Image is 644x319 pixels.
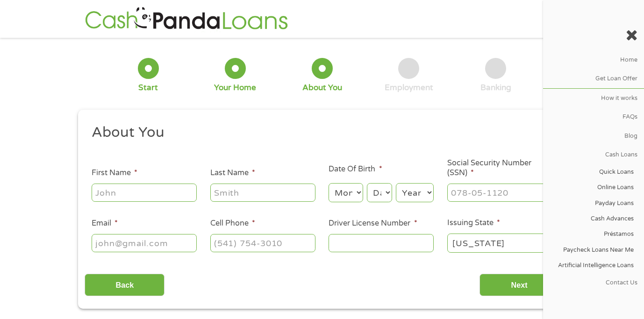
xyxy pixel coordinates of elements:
[92,184,197,201] input: John
[543,164,640,180] a: Quick Loans
[543,180,640,195] a: Online Loans
[92,234,197,252] input: john@gmail.com
[210,234,315,252] input: (541) 754-3010
[447,184,552,201] input: 078-05-1120
[479,274,559,297] input: Next
[210,168,255,178] label: Last Name
[543,50,644,69] a: Home
[543,127,644,145] a: Blog
[92,123,546,142] h2: About You
[543,146,644,164] a: Cash Loans
[385,83,433,93] div: Employment
[329,164,382,174] label: Date Of Birth
[138,83,158,93] div: Start
[85,274,165,297] input: Back
[214,83,256,93] div: Your Home
[480,83,511,93] div: Banking
[447,218,500,228] label: Issuing State
[543,242,640,257] a: Paycheck Loans Near Me
[210,219,255,228] label: Cell Phone
[543,70,644,88] a: Get Loan Offer
[302,83,342,93] div: About You
[210,184,315,201] input: Smith
[329,219,417,228] label: Driver License Number
[543,211,640,227] a: Cash Advances
[447,158,552,178] label: Social Security Number (SSN)
[543,89,644,107] a: How it works
[543,227,640,242] a: Préstamos
[82,6,291,32] img: GetLoanNow Logo
[92,219,118,228] label: Email
[543,108,644,127] a: FAQs
[543,196,640,211] a: Payday Loans
[543,273,644,292] a: Contact Us
[92,168,137,178] label: First Name
[543,258,640,273] a: Artificial Intelligence Loans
